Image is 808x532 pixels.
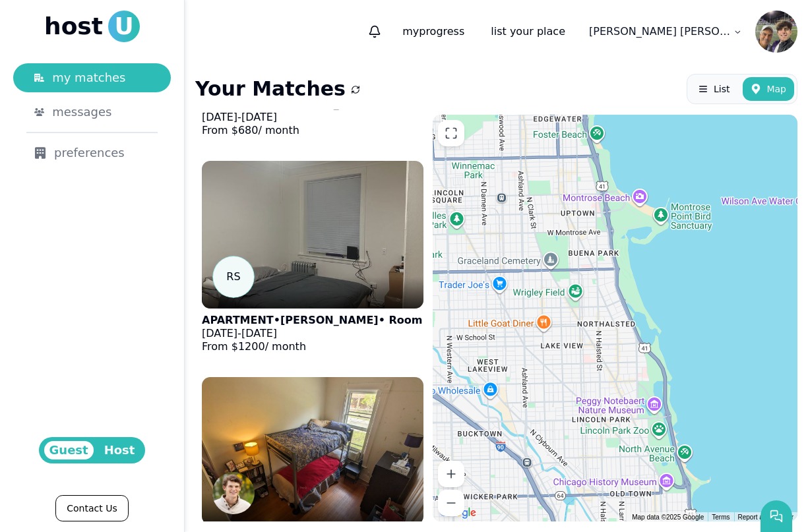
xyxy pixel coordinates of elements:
a: Open this area in Google Maps (opens a new window) [436,504,480,521]
a: Contact Us [55,495,128,521]
button: List [690,77,737,101]
a: hostU [44,11,140,42]
p: [PERSON_NAME] [PERSON_NAME] [589,24,731,40]
span: Map data ©2025 Google [632,514,704,521]
a: Terms [712,514,730,521]
h1: Your Matches [195,77,346,101]
span: Map [766,82,786,96]
p: From $ 1200 / month [202,340,422,353]
span: my [402,25,419,38]
span: [DATE] [202,327,237,340]
span: [DATE] [241,327,277,340]
div: preferences [34,144,150,162]
span: U [108,11,140,42]
button: Map [743,77,794,101]
p: - [202,111,422,124]
a: Report a map error [738,514,793,521]
p: APARTMENT • [PERSON_NAME] • Room [202,314,422,327]
button: Enter fullscreen [438,120,464,146]
img: APARTMENT [202,161,423,309]
span: List [714,82,730,96]
span: [DATE] [202,111,237,123]
img: Daniel Rutstein avatar [755,11,797,53]
img: Sam Collett avatar [212,472,255,514]
span: host [44,13,103,40]
span: [DATE] [241,111,277,123]
p: - [202,327,422,340]
span: Guest [44,441,94,459]
p: From $ 680 / month [202,124,422,137]
span: R S [212,256,255,298]
a: my matches [13,63,171,92]
a: messages [13,98,171,127]
a: preferences [13,138,171,167]
button: Zoom out [438,490,464,516]
span: Host [99,441,140,459]
a: APARTMENTRSAPARTMENT•[PERSON_NAME]• Room[DATE]-[DATE]From $1200/ month [195,154,430,365]
a: list your place [480,18,576,45]
img: HOUSE [202,377,423,525]
p: progress [392,18,475,45]
span: my matches [52,69,125,87]
button: Zoom in [438,461,464,487]
a: [PERSON_NAME] [PERSON_NAME] [581,18,750,45]
span: messages [52,103,111,121]
img: Google [436,504,480,521]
